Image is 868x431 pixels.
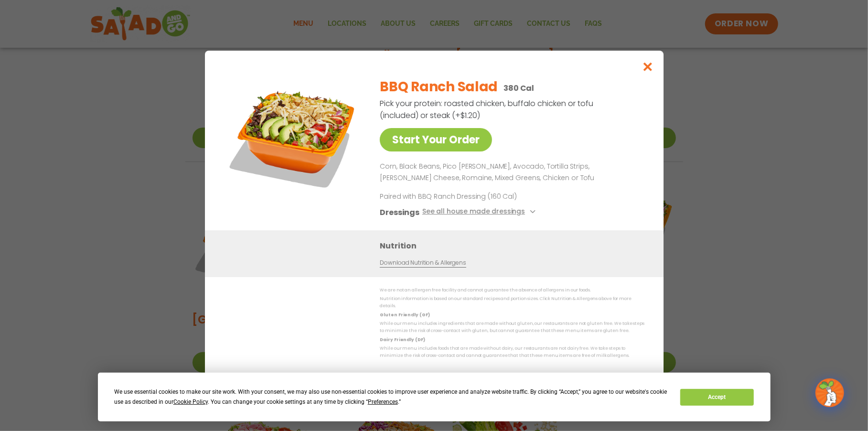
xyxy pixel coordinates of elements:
[380,192,557,202] p: Paired with BBQ Ranch Dressing (160 Cal)
[380,312,429,318] strong: Gluten Friendly (GF)
[380,161,641,184] p: Corn, Black Beans, Pico [PERSON_NAME], Avocado, Tortilla Strips, [PERSON_NAME] Cheese, Romaine, M...
[422,206,538,218] button: See all house made dressings
[632,51,663,83] button: Close modal
[816,379,843,406] img: wpChatIcon
[380,295,644,310] p: Nutrition information is based on our standard recipes and portion sizes. Click Nutrition & Aller...
[380,77,498,97] h2: BBQ Ranch Salad
[368,399,398,405] span: Preferences
[380,337,425,343] strong: Dairy Friendly (DF)
[380,287,644,294] p: We are not an allergen free facility and cannot guarantee the absence of allergens in our foods.
[226,70,360,204] img: Featured product photo for BBQ Ranch Salad
[380,206,419,218] h3: Dressings
[680,389,754,406] button: Accept
[173,399,208,405] span: Cookie Policy
[380,259,466,268] a: Download Nutrition & Allergens
[380,320,644,335] p: While our menu includes ingredients that are made without gluten, our restaurants are not gluten ...
[380,97,595,121] p: Pick your protein: roasted chicken, buffalo chicken or tofu (included) or steak (+$1.20)
[380,240,649,252] h3: Nutrition
[380,345,644,360] p: While our menu includes foods that are made without dairy, our restaurants are not dairy free. We...
[380,128,492,151] a: Start Your Order
[98,373,771,421] div: Cookie Consent Prompt
[114,387,669,407] div: We use essential cookies to make our site work. With your consent, we may also use non-essential ...
[504,82,534,94] p: 380 Cal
